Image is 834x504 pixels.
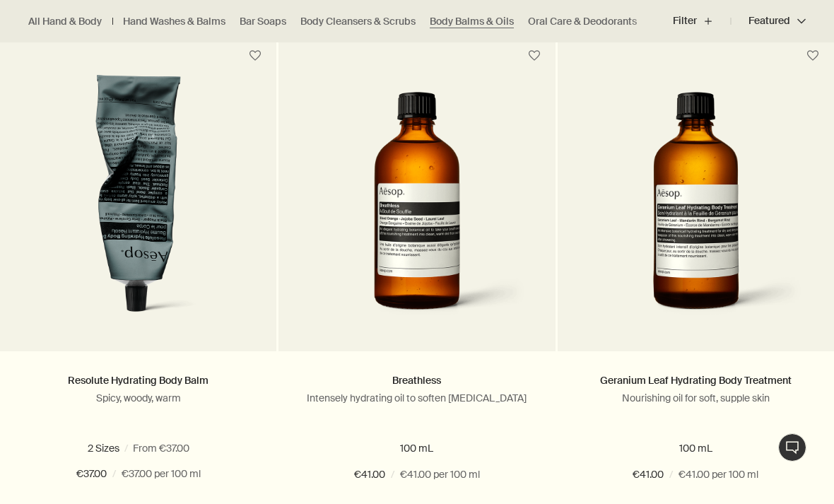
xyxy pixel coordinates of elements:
[112,466,116,483] span: /
[300,92,534,330] img: Breathless in amber glass bottle
[21,392,255,404] p: Spicy, woody, warm
[354,467,385,484] span: €41.00
[522,43,547,69] button: Save to cabinet
[122,466,201,483] span: €37.00 per 100 ml
[430,15,514,28] a: Body Balms & Oils
[76,466,107,483] span: €37.00
[778,433,806,462] button: Chat en direct
[88,442,128,455] span: 100 mL
[731,4,806,38] button: Featured
[300,392,534,404] p: Intensely hydrating oil to soften [MEDICAL_DATA]
[392,374,441,387] a: Breathless
[242,43,268,69] button: Save to cabinet
[600,374,792,387] a: Geranium Leaf Hydrating Body Treatment
[155,442,198,455] span: 500 mL
[278,75,555,351] a: Breathless in amber glass bottle
[123,15,225,28] a: Hand Washes & Balms
[300,15,416,28] a: Body Cleansers & Scrubs
[68,374,208,387] a: Resolute Hydrating Body Balm
[633,467,664,484] span: €41.00
[400,467,480,484] span: €41.00 per 100 ml
[579,92,813,330] img: Geranium Leaf Hydrating Body Treatment in amber glass bottle
[28,15,102,28] a: All Hand & Body
[679,467,758,484] span: €41.00 per 100 ml
[669,467,673,484] span: /
[800,43,826,69] button: Save to cabinet
[28,75,249,330] img: Resolute Hydrating Balm in an aluminium tube
[528,15,637,28] a: Oral Care & Deodorants
[391,467,394,484] span: /
[579,392,813,404] p: Nourishing oil for soft, supple skin
[558,75,834,351] a: Geranium Leaf Hydrating Body Treatment in amber glass bottle
[673,4,731,38] button: Filter
[240,15,286,28] a: Bar Soaps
